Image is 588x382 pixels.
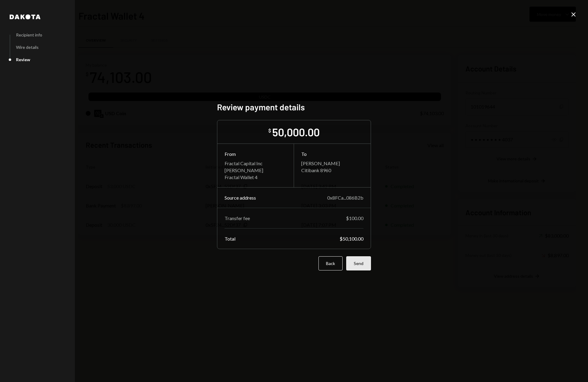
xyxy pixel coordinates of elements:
[301,160,363,166] div: [PERSON_NAME]
[301,167,363,173] div: Citibank 8960
[340,236,363,242] div: $50,100.00
[346,256,371,270] button: Send
[225,236,235,242] div: Total
[16,57,30,62] div: Review
[318,256,343,270] button: Back
[225,151,286,157] div: From
[225,160,286,166] div: Fractal Capital Inc
[272,125,320,139] div: 50,000.00
[346,215,363,221] div: $100.00
[225,174,286,180] div: Fractal Wallet 4
[16,32,42,37] div: Recipient info
[217,101,371,113] h2: Review payment details
[16,45,39,50] div: Wire details
[225,215,250,221] div: Transfer fee
[225,195,256,200] div: Source address
[268,128,271,134] div: $
[301,151,363,157] div: To
[225,167,286,173] div: [PERSON_NAME]
[327,195,363,200] div: 0x8FCa...086B2b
